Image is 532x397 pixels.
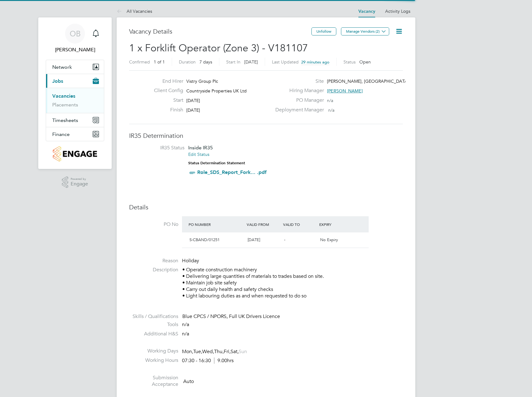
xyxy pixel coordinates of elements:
[179,59,196,65] label: Duration
[318,219,354,230] div: Expiry
[187,219,245,230] div: PO Number
[188,152,209,157] a: Edit Status
[327,98,333,103] span: n/a
[197,169,267,175] a: Role_SDS_Report_Fork... .pdf
[282,219,318,230] div: Valid To
[52,93,75,99] a: Vacancies
[327,88,363,94] span: [PERSON_NAME]
[385,8,410,14] a: Activity Logs
[182,348,193,355] span: Mon,
[320,237,338,242] span: No Expiry
[186,107,200,113] span: [DATE]
[129,59,150,65] label: Confirmed
[129,267,178,273] label: Description
[224,348,231,355] span: Fri,
[248,237,260,242] span: [DATE]
[129,331,178,337] label: Additional H&S
[149,107,183,113] label: Finish
[117,8,152,14] a: All Vacancies
[149,78,183,85] label: End Hirer
[182,357,234,364] div: 07:30 - 16:30
[154,59,165,65] span: 1 of 1
[129,375,178,388] label: Submission Acceptance
[129,132,403,140] h3: IR35 Determination
[245,219,282,230] div: Valid From
[129,203,403,211] h3: Details
[149,97,183,104] label: Start
[70,30,81,38] span: OB
[182,313,403,320] div: Blue CPCS / NPORS, Full UK Drivers Licence
[182,258,199,264] span: Holiday
[46,113,104,127] button: Timesheets
[135,145,184,151] label: IR35 Status
[214,348,224,355] span: Thu,
[328,107,334,113] span: n/a
[52,78,63,84] span: Jobs
[129,321,178,328] label: Tools
[182,321,189,328] span: n/a
[186,98,200,103] span: [DATE]
[214,357,234,364] span: 9.00hrs
[52,64,72,70] span: Network
[189,237,220,242] span: S-CBAND/01251
[46,127,104,141] button: Finance
[129,221,178,228] label: PO No
[341,27,389,35] button: Manage Vendors (2)
[129,258,178,264] label: Reason
[71,176,88,182] span: Powered by
[188,145,213,151] span: Inside IR35
[46,24,104,54] a: OB[PERSON_NAME]
[188,161,245,165] strong: Status Determination Statement
[272,97,324,104] label: PO Manager
[149,87,183,94] label: Client Config
[359,59,371,65] span: Open
[52,131,70,137] span: Finance
[226,59,240,65] label: Start In
[244,59,258,65] span: [DATE]
[231,348,239,355] span: Sat,
[129,348,178,354] label: Working Days
[239,348,247,355] span: Sun
[38,17,112,169] nav: Main navigation
[182,331,189,337] span: n/a
[129,313,178,320] label: Skills / Qualifications
[343,59,356,65] label: Status
[199,59,212,65] span: 7 days
[284,237,285,242] span: -
[46,88,104,113] div: Jobs
[62,176,88,188] a: Powered byEngage
[46,46,104,54] span: Oliver Bursnell
[53,146,97,161] img: countryside-properties-logo-retina.png
[52,102,78,108] a: Placements
[129,42,308,54] span: 1 x Forklift Operator (Zone 3) - V181107
[129,27,311,35] h3: Vacancy Details
[46,146,104,161] a: Go to home page
[182,267,403,299] p: • Operate construction machinery • Delivering large quantities of materials to trades based on si...
[46,60,104,74] button: Network
[311,27,336,35] button: Unfollow
[272,87,324,94] label: Hiring Manager
[186,88,247,94] span: Countryside Properties UK Ltd
[186,78,218,84] span: Vistry Group Plc
[358,9,375,14] a: Vacancy
[52,117,78,123] span: Timesheets
[327,78,409,84] span: [PERSON_NAME], [GEOGRAPHIC_DATA]
[202,348,214,355] span: Wed,
[301,59,329,65] span: 29 minutes ago
[46,74,104,88] button: Jobs
[272,107,324,113] label: Deployment Manager
[183,378,194,384] span: Auto
[272,59,299,65] label: Last Updated
[193,348,202,355] span: Tue,
[71,181,88,187] span: Engage
[272,78,324,85] label: Site
[129,357,178,364] label: Working Hours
